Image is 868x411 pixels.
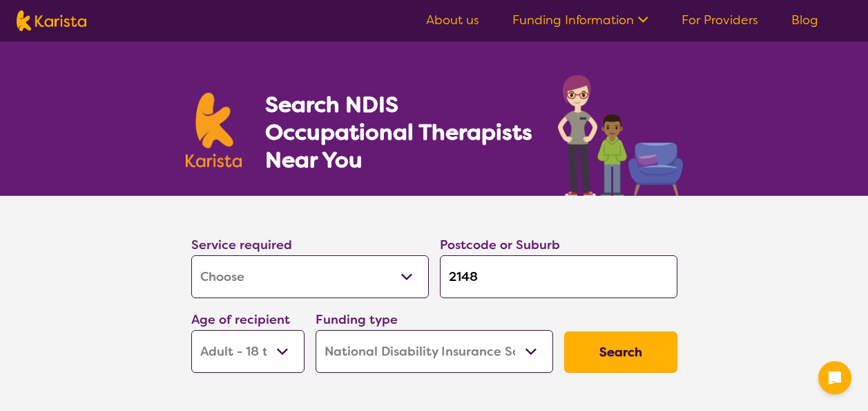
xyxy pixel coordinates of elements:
a: About us [426,12,479,28]
img: occupational-therapy [558,75,683,196]
button: Search [564,331,677,373]
a: For Providers [682,12,758,28]
label: Service required [191,237,292,253]
input: Type [440,255,677,298]
label: Funding type [316,311,398,328]
label: Postcode or Suburb [440,237,560,253]
img: Karista logo [17,10,86,31]
h1: Search NDIS Occupational Therapists Near You [265,91,534,174]
img: Karista logo [186,93,242,167]
label: Age of recipient [191,311,290,328]
a: Funding Information [512,12,648,28]
a: Blog [791,12,818,28]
